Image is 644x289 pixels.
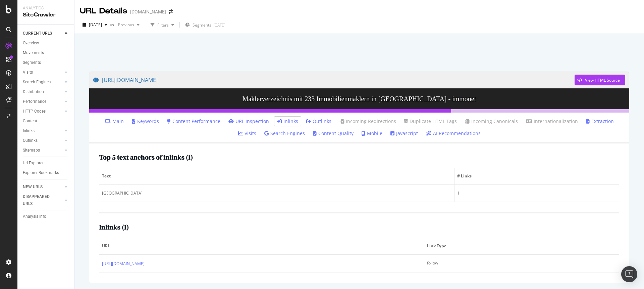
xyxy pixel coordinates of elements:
[80,5,127,17] div: URL Details
[426,130,481,137] a: AI Recommendations
[23,40,39,47] div: Overview
[148,19,177,30] button: Filters
[102,173,450,179] span: Text
[23,118,69,125] a: Content
[169,9,173,14] div: arrow-right-arrow-left
[110,22,115,28] span: vs
[23,147,40,154] div: Sitemaps
[23,160,44,167] div: Url Explorer
[23,40,69,47] a: Overview
[80,19,110,30] button: [DATE]
[277,118,298,125] a: Inlinks
[465,118,518,125] a: Incoming Canonicals
[457,173,615,179] span: # Links
[102,243,420,249] span: URL
[23,79,63,86] a: Search Engines
[23,193,63,207] a: DISAPPEARED URLS
[93,72,575,88] a: [URL][DOMAIN_NAME]
[23,137,63,144] a: Outlinks
[390,130,418,137] a: Javascript
[23,59,41,66] div: Segments
[621,266,637,282] div: Open Intercom Messenger
[23,169,69,176] a: Explorer Bookmarks
[182,19,228,30] button: Segments[DATE]
[23,88,44,95] div: Distribution
[23,69,63,76] a: Visits
[23,169,59,176] div: Explorer Bookmarks
[23,69,33,76] div: Visits
[23,137,38,144] div: Outlinks
[586,118,614,125] a: Extraction
[115,22,134,28] span: Previous
[427,243,615,249] span: Link Type
[105,118,124,125] a: Main
[23,183,63,191] a: NEW URLS
[23,98,46,105] div: Performance
[89,22,102,28] span: 2025 Sep. 12th
[102,260,145,267] a: [URL][DOMAIN_NAME]
[23,98,63,105] a: Performance
[362,130,382,137] a: Mobile
[23,11,69,19] div: SiteCrawler
[167,118,220,125] a: Content Performance
[23,193,57,207] div: DISAPPEARED URLS
[23,49,69,56] a: Movements
[23,59,69,66] a: Segments
[23,127,63,134] a: Inlinks
[339,118,396,125] a: Incoming Redirections
[575,75,625,85] button: View HTML Source
[23,30,63,37] a: CURRENT URLS
[132,118,159,125] a: Keywords
[228,118,269,125] a: URL Inspection
[130,8,166,15] div: [DOMAIN_NAME]
[23,183,43,191] div: NEW URLS
[23,108,63,115] a: HTTP Codes
[404,118,457,125] a: Duplicate HTML Tags
[157,22,169,28] div: Filters
[102,190,451,196] div: [GEOGRAPHIC_DATA]
[23,147,63,154] a: Sitemaps
[193,22,211,28] span: Segments
[585,77,620,83] div: View HTML Source
[23,49,44,56] div: Movements
[23,30,52,37] div: CURRENT URLS
[526,118,578,125] a: Internationalization
[99,223,129,231] h2: Inlinks ( 1 )
[23,160,69,167] a: Url Explorer
[89,88,629,109] h3: Maklerverzeichnis mit 233 Immobilienmaklern in [GEOGRAPHIC_DATA] - immonet
[23,5,69,11] div: Analytics
[23,127,35,134] div: Inlinks
[115,19,142,30] button: Previous
[238,130,256,137] a: Visits
[23,213,69,220] a: Analysis Info
[99,154,193,161] h2: Top 5 text anchors of inlinks ( 1 )
[457,190,616,196] div: 1
[23,213,46,220] div: Analysis Info
[23,79,51,86] div: Search Engines
[424,255,619,273] td: follow
[264,130,305,137] a: Search Engines
[23,118,37,125] div: Content
[313,130,354,137] a: Content Quality
[23,108,46,115] div: HTTP Codes
[306,118,331,125] a: Outlinks
[213,22,225,28] div: [DATE]
[23,88,63,95] a: Distribution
